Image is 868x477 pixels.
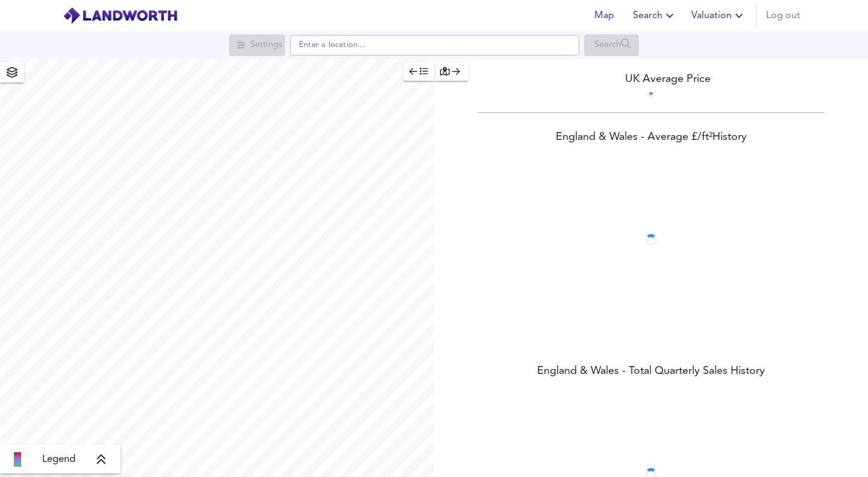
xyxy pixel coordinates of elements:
[633,7,677,24] span: Search
[766,7,800,24] span: Log out
[63,7,178,25] img: logo
[434,130,868,147] div: England & Wales - Average £/ ft² History
[585,4,623,28] button: Map
[290,35,579,55] input: Enter a location...
[229,34,285,56] div: Search for a location first or explore the map
[687,4,751,28] button: Valuation
[761,4,805,28] button: Log out
[434,71,868,87] div: UK Average Price
[42,452,75,467] span: Legend
[628,4,682,28] button: Search
[584,34,639,56] div: Search for a location first or explore the map
[434,364,868,381] div: England & Wales - Total Quarterly Sales History
[691,7,746,24] span: Valuation
[590,7,618,24] span: Map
